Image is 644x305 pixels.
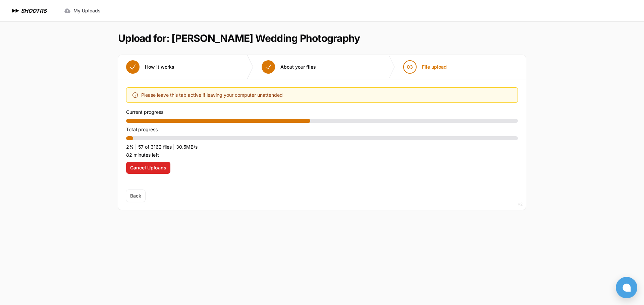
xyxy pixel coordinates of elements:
[126,162,170,174] button: Cancel Uploads
[118,32,360,44] h1: Upload for: [PERSON_NAME] Wedding Photography
[254,55,324,79] button: About your files
[11,7,47,15] a: SHOOTRS SHOOTRS
[73,7,101,14] span: My Uploads
[11,7,21,15] img: SHOOTRS
[616,277,637,298] button: Open chat window
[395,55,455,79] button: 03 File upload
[422,64,447,70] span: File upload
[280,64,316,70] span: About your files
[60,5,105,17] a: My Uploads
[141,91,283,99] span: Please leave this tab active if leaving your computer unattended
[518,200,523,208] div: v2
[126,151,518,159] p: 82 minutes left
[145,64,174,70] span: How it works
[130,164,166,171] span: Cancel Uploads
[407,64,413,70] span: 03
[21,7,47,15] h1: SHOOTRS
[126,126,518,134] p: Total progress
[118,55,182,79] button: How it works
[126,143,518,151] p: 2% | 57 of 3162 files | 30.5MB/s
[126,108,518,116] p: Current progress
